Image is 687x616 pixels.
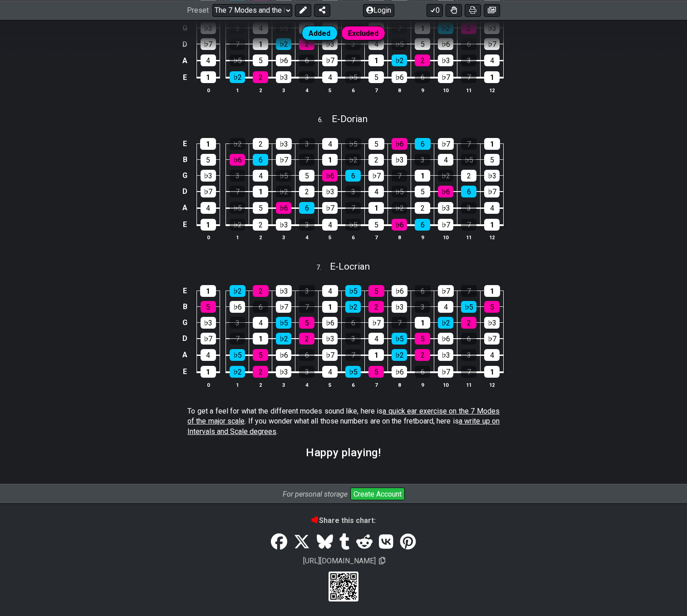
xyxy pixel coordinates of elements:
div: ♭6 [438,333,453,345]
div: 5 [201,154,216,166]
div: 2 [368,301,384,313]
div: 4 [322,138,338,150]
div: 1 [368,202,384,214]
td: A [180,347,191,364]
th: 8 [388,380,411,389]
div: ♭7 [201,186,216,197]
th: 10 [434,232,457,242]
div: ♭3 [276,285,292,297]
div: 4 [438,154,453,166]
div: ♭2 [438,170,453,182]
div: 5 [368,138,384,150]
div: ♭6 [276,349,291,361]
div: 5 [484,154,500,166]
div: ♭7 [201,333,216,345]
div: 7 [392,317,407,329]
div: 3 [461,349,476,361]
div: 5 [299,317,314,329]
td: B [180,152,191,168]
div: 6 [461,186,476,197]
td: E [180,216,191,233]
div: ♭7 [276,301,291,313]
div: 1 [322,301,338,313]
div: 1 [368,349,384,361]
th: 8 [388,85,411,95]
div: 5 [368,285,384,297]
a: Bluesky [313,529,336,555]
b: Share this chart: [312,516,376,525]
td: B [180,299,191,315]
div: 7 [230,333,245,345]
div: 4 [484,349,500,361]
div: ♭7 [276,154,291,166]
button: Login [363,4,394,16]
button: Toggle Dexterity for all fretkits [446,4,462,16]
div: 1 [484,366,500,378]
a: Pinterest [397,529,419,555]
div: ♭5 [345,219,361,231]
div: 1 [200,285,216,297]
th: 7 [365,232,388,242]
div: 1 [253,333,268,345]
div: ♭2 [230,366,245,378]
div: 4 [201,54,216,66]
div: 1 [415,170,430,182]
div: ♭5 [345,138,361,150]
button: Create image [484,4,500,16]
div: ♭3 [484,317,500,329]
span: Copy url to clipboard [379,557,385,565]
div: 2 [253,138,269,150]
th: 3 [272,85,295,95]
div: ♭2 [438,317,453,329]
span: [URL][DOMAIN_NAME] [302,555,377,567]
th: 6 [342,380,365,389]
div: ♭2 [392,202,407,214]
a: VK [376,529,397,555]
td: D [180,183,191,200]
div: 6 [253,301,268,313]
td: E [180,69,191,86]
div: ♭5 [461,301,476,313]
div: ♭2 [345,154,361,166]
div: 7 [461,138,477,150]
div: 7 [345,349,361,361]
div: 3 [461,202,476,214]
div: ♭3 [392,154,407,166]
td: A [180,199,191,216]
th: 12 [481,380,504,389]
div: 1 [201,219,216,231]
th: 6 [342,85,365,95]
div: ♭5 [345,71,361,83]
div: ♭3 [438,202,453,214]
div: 7 [230,186,245,197]
span: a write up on Intervals and Scale degrees [187,417,500,435]
div: ♭6 [230,154,245,166]
div: 2 [368,154,384,166]
th: 1 [226,232,249,242]
div: 3 [415,301,430,313]
div: 2 [461,317,476,329]
span: 7 . [316,263,330,273]
th: 6 [342,232,365,242]
div: ♭2 [230,219,245,231]
div: 7 [345,202,361,214]
th: 7 [365,85,388,95]
select: Preset [212,4,292,16]
div: 5 [253,54,268,66]
div: 4 [322,366,338,378]
div: ♭3 [392,301,407,313]
div: 2 [415,202,430,214]
span: Preset [187,6,209,15]
div: ♭7 [368,317,384,329]
div: 4 [322,71,338,83]
i: For personal storage [283,490,348,498]
div: 5 [253,202,268,214]
div: 3 [345,333,361,345]
span: Excluded [348,27,378,40]
div: 6 [461,333,476,345]
div: 3 [299,366,314,378]
div: ♭3 [438,54,453,66]
div: ♭7 [438,285,454,297]
div: 2 [299,333,314,345]
div: ♭2 [230,71,245,83]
